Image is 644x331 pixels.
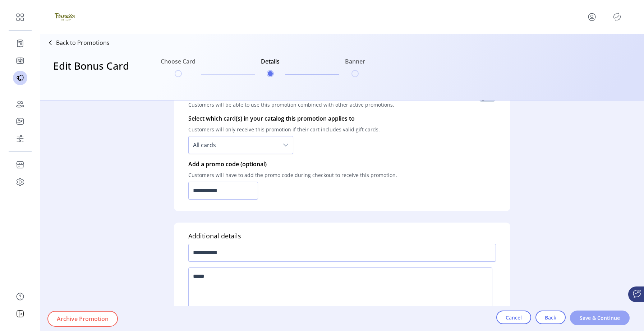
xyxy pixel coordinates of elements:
p: Add a promo code (optional) [188,160,397,168]
h6: Details [261,57,280,70]
span: Cancel [506,314,522,321]
button: Back [535,311,566,324]
span: Back [545,314,556,321]
span: All cards [189,136,279,154]
span: Save & Continue [579,314,620,322]
div: dropdown trigger [279,136,293,154]
button: menu [586,11,598,23]
button: Cancel [496,311,531,324]
button: Archive Promotion [47,311,118,327]
p: Select which card(s) in your catalog this promotion applies to [188,114,380,123]
p: Customers will have to add the promo code during checkout to receive this promotion. [188,168,397,182]
p: Back to Promotions [56,38,110,47]
span: Archive Promotion [57,314,109,323]
img: logo [55,7,75,27]
h5: Additional details [188,231,241,241]
h3: Edit Bonus Card [53,58,129,88]
button: Save & Continue [570,311,630,325]
button: Publisher Panel [611,11,623,23]
p: Customers will only receive this promotion if their cart includes valid gift cards. [188,123,380,136]
p: Customers will be able to use this promotion combined with other active promotions. [188,98,394,111]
